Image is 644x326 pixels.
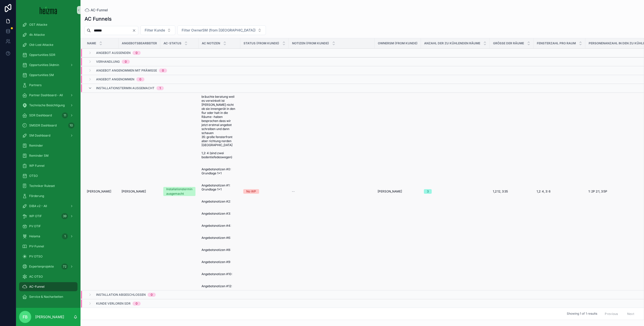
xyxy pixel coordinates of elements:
button: Select Button [177,25,266,35]
span: Anzahl der zu kühlenden Räume [424,41,480,45]
a: AC OTSO [19,272,77,281]
span: AC-Funnel [91,8,108,13]
span: PV-Funnel [29,244,44,248]
span: DiBA v2 - All [29,204,47,208]
span: Partner Dashboard - All [29,93,63,97]
a: Service & Nacharbeiten [19,292,77,301]
div: No WP [246,189,256,194]
a: PV-Funnel [19,242,77,251]
a: 4k Attacke [19,30,77,39]
a: Opportunities SM [19,71,77,80]
span: AC OTSO [29,275,43,279]
div: 39 [61,213,68,219]
span: Techniker Ruleset [29,184,55,188]
span: SM Dashboard [29,134,50,138]
button: Clear [132,28,138,32]
span: Technische Besichtigung [29,103,65,107]
span: Angebot angenommen [96,77,134,81]
a: WP Funnel [19,161,77,170]
a: Opportunities (Admin [19,60,77,70]
span: Filter Kunde [145,28,165,33]
span: Förderung [29,194,44,198]
div: 10 [68,122,74,128]
div: 1 [159,86,161,90]
a: Reminder SM [19,151,77,160]
span: 1,2: 4, 3: 6 [537,189,550,193]
span: OTSO [29,174,38,178]
div: 3 [427,189,429,194]
span: Opportunities SM [29,73,54,77]
span: SDR Dashboard [29,113,52,117]
span: Service & Nacharbeiten [29,295,63,299]
div: 0 [139,77,141,81]
span: AC-Funnel [29,285,45,289]
a: [PERSON_NAME] [378,189,418,193]
a: Technische Besichtigung [19,101,77,110]
span: Opportunities (Admin [29,63,59,67]
img: App logo [40,6,57,14]
a: AC-Funnel [85,8,108,13]
a: PV OTSO [19,252,77,261]
span: Name [87,41,96,45]
span: Old-Lost Attacke [29,43,53,47]
a: [PERSON_NAME] [122,189,157,193]
span: FB [23,314,28,320]
span: [PERSON_NAME] [378,189,402,193]
div: 72 [61,264,68,270]
a: PV OTIF [19,222,77,231]
span: 4k Attacke [29,33,45,37]
div: Installationstermin ausgemacht [166,187,192,196]
div: 0 [162,69,164,73]
span: AC-Status [164,41,181,45]
span: WP Funnel [29,164,45,168]
h1: AC Funnels [85,15,112,22]
span: Reminder SM [29,154,49,158]
div: 0 [151,293,153,297]
a: Old-Lost Attacke [19,40,77,49]
div: 0 [125,60,127,64]
a: AC-Funnel [19,282,77,291]
span: WP OTIF [29,214,42,218]
span: Angebot angenommen mit Prämisse [96,69,157,73]
span: Reminder [29,144,43,148]
a: No WP [243,189,286,194]
span: -- [292,189,295,193]
span: Heiama [29,234,40,238]
span: Installation abgeschlossen [96,293,146,297]
a: 3 [424,189,487,194]
span: PV OTIF [29,224,41,228]
span: SMSDR Dashboard [29,123,57,127]
span: 1: 2P 2:1, 3:5P [588,189,607,193]
span: Installationstermin ausgemacht [96,86,154,90]
span: PV OTSO [29,254,43,258]
a: SM Dashboard [19,131,77,140]
div: 1 [62,233,68,239]
div: scrollable content [16,20,80,308]
span: Fensterzahl pro Raum [537,41,576,45]
span: Angebot aussenden [96,51,131,55]
span: Expertenprojekte [29,265,54,269]
a: SDR Dashboard11 [19,111,77,120]
span: Verhandlung [96,60,120,64]
div: 0 [136,51,138,55]
p: [PERSON_NAME] [35,314,64,319]
a: [PERSON_NAME] [87,189,115,193]
span: Angebotsbearbeiter [122,41,157,45]
span: [PERSON_NAME] [122,189,146,193]
a: SMSDR Dashboard10 [19,121,77,130]
a: 1,2: 4, 3: 6 [537,189,582,193]
a: OTSO [19,171,77,180]
span: Filter OwnerSM (from [GEOGRAPHIC_DATA]) [182,28,256,33]
a: OST Attacke [19,20,77,29]
a: 1,2:12, 3:35 [493,189,531,193]
a: WP OTIF39 [19,212,77,221]
a: Techniker Ruleset [19,181,77,190]
span: OwnerSM (from Kunde) [378,41,418,45]
span: Größe der Räume [493,41,524,45]
span: Partners [29,83,42,87]
span: Opportunities SDR [29,53,55,57]
a: bräuchte beratung weil es verwinkelt ist [PERSON_NAME] nicht ob sie innengerät in den flur oder h... [202,95,237,288]
a: Partners [19,81,77,90]
span: OST Attacke [29,23,47,27]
